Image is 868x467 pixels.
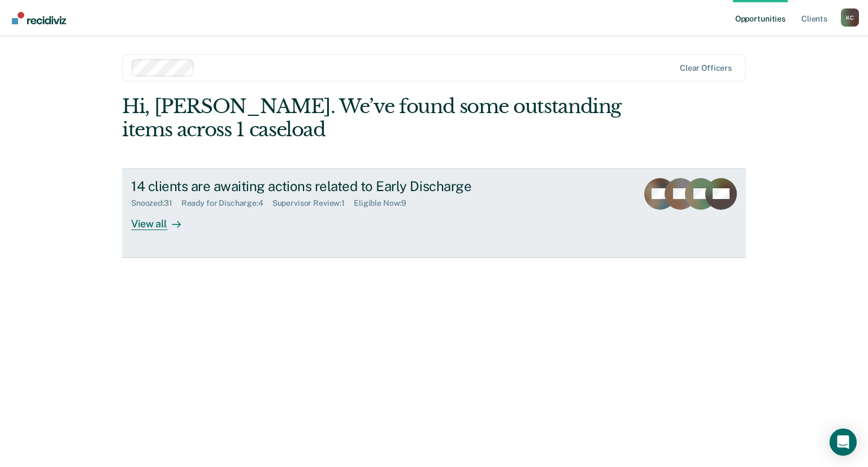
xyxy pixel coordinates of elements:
div: Clear officers [680,63,732,73]
div: 14 clients are awaiting actions related to Early Discharge [131,178,528,194]
div: Hi, [PERSON_NAME]. We’ve found some outstanding items across 1 caseload [122,95,621,141]
div: Supervisor Review : 1 [272,198,354,208]
div: View all [131,208,194,230]
div: K C [841,8,859,27]
div: Open Intercom Messenger [830,429,857,456]
div: Snoozed : 31 [131,198,181,208]
div: Ready for Discharge : 4 [181,198,272,208]
a: 14 clients are awaiting actions related to Early DischargeSnoozed:31Ready for Discharge:4Supervis... [122,168,746,258]
img: Recidiviz [12,12,66,24]
div: Eligible Now : 9 [354,198,415,208]
button: Profile dropdown button [841,8,859,27]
